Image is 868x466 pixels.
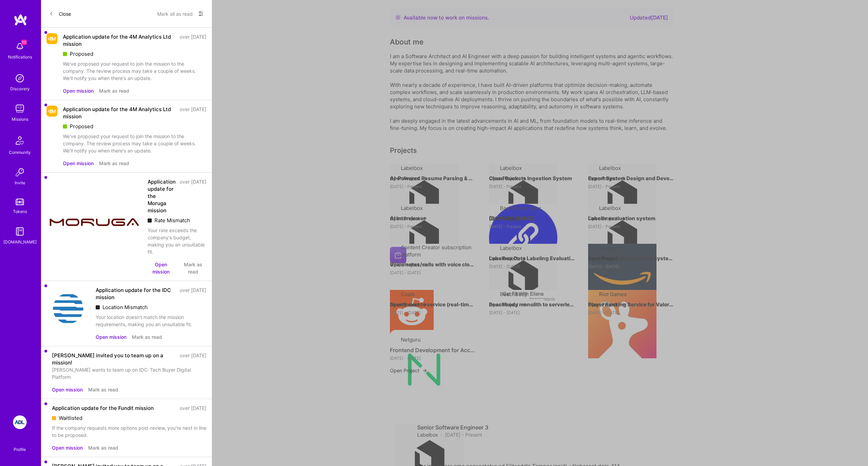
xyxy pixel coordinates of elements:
button: Mark as read [180,261,206,275]
div: [PERSON_NAME] invited you to team up on a mission! [52,352,176,366]
div: We've proposed your request to join the mission to the company. The review process may take a cou... [63,60,206,82]
img: ADL: Technology Modernization Sprint 1 [13,415,27,429]
div: Your rate exceeds the company's budget, making you an unsuitable fit. [148,227,206,255]
img: Company Logo [46,106,57,117]
img: bell [13,40,27,53]
div: over [DATE] [180,106,206,120]
img: discovery [13,71,27,85]
button: Mark as read [99,87,129,94]
img: Company Logo [46,287,90,330]
div: Waitlisted [52,414,206,422]
div: Proposed [63,50,206,57]
img: logo [14,14,27,26]
div: Proposed [63,123,206,130]
button: Open mission [52,386,83,393]
div: [DOMAIN_NAME] [3,238,37,245]
div: Tokens [13,208,27,215]
div: Application update for the IDC mission [96,287,176,301]
img: tokens [16,199,24,205]
div: We've proposed your request to join the mission to the company. The review process may take a cou... [63,133,206,154]
img: Company Logo [46,178,142,274]
div: Profile [14,446,26,452]
div: Application update for the 4M Analytics Ltd mission [63,106,176,120]
button: Mark as read [88,444,118,451]
img: Community [12,132,28,149]
div: Location Mismatch [96,304,206,311]
div: Missions [12,116,28,123]
span: 10 [21,40,27,45]
button: Mark as read [132,333,162,341]
div: Application update for the Fundit mission [52,404,154,412]
button: Open mission [148,261,175,275]
div: Discovery [10,85,30,92]
div: Application update for the Moruga mission [148,178,176,214]
img: Invite [13,165,27,179]
div: over [DATE] [180,404,206,412]
div: Community [9,149,31,156]
div: Notifications [8,53,32,61]
button: Open mission [52,444,83,451]
div: over [DATE] [180,178,206,214]
div: [PERSON_NAME] wants to team up on IDC: Tech Buyer Digital Platform [52,366,206,381]
a: ADL: Technology Modernization Sprint 1 [11,415,28,429]
div: Rate Mismatch [148,217,206,224]
div: over [DATE] [180,287,206,301]
button: Mark as read [99,160,129,167]
button: Mark all as read [157,8,193,19]
button: Open mission [96,333,126,341]
div: over [DATE] [180,352,206,366]
img: Company Logo [46,33,57,44]
div: If the company requests more options post-review, you're next in line to be proposed. [52,424,206,439]
button: Open mission [63,160,94,167]
div: Application update for the 4M Analytics Ltd mission [63,33,176,48]
button: Mark as read [88,386,118,393]
div: Invite [15,179,25,186]
div: Your location doesn't match the mission requirements, making you an unsuitable fit. [96,314,206,328]
a: Profile [11,439,28,452]
div: over [DATE] [180,33,206,48]
button: Open mission [63,87,94,94]
img: teamwork [13,102,27,116]
img: guide book [13,225,27,238]
button: Close [49,8,71,19]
